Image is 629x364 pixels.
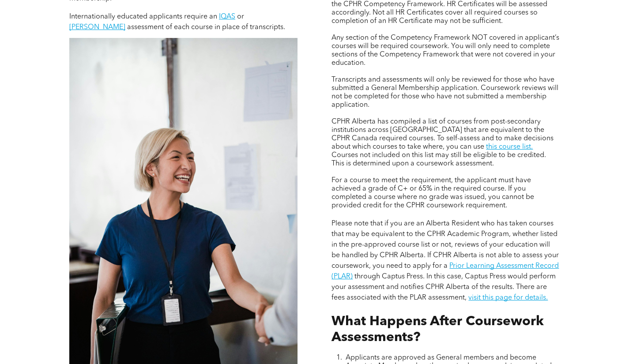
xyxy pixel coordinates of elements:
span: Any section of the Competency Framework NOT covered in applicant’s courses will be required cours... [331,34,559,67]
span: or [237,13,244,20]
span: Courses not included on this list may still be eligible to be credited. This is determined upon a... [331,152,546,167]
a: visit this page for details. [468,294,548,301]
a: this course list. [486,143,533,150]
span: through Captus Press. In this case, Captus Press would perform your assessment and notifies CPHR ... [331,273,556,301]
span: CPHR Alberta has compiled a list of courses from post-secondary institutions across [GEOGRAPHIC_D... [331,118,554,150]
a: Prior Learning Assessment Record (PLAR) [331,263,559,280]
span: For a course to meet the requirement, the applicant must have achieved a grade of C+ or 65% in th... [331,177,534,209]
span: What Happens After Coursework Assessments? [331,315,544,344]
a: [PERSON_NAME] [69,24,125,31]
a: IQAS [219,13,235,20]
span: assessment of each course in place of transcripts. [127,24,285,31]
span: Internationally educated applicants require an [69,13,217,20]
span: Transcripts and assessments will only be reviewed for those who have submitted a General Membersh... [331,76,558,109]
span: Please note that if you are an Alberta Resident who has taken courses that may be equivalent to t... [331,220,559,270]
